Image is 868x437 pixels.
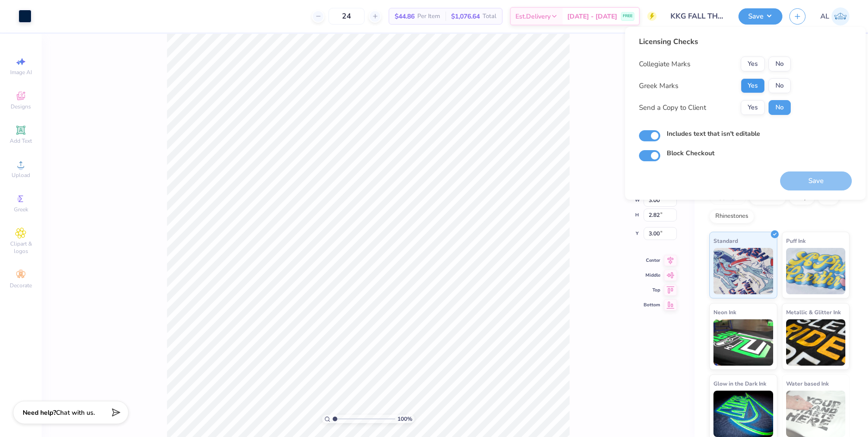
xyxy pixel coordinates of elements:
[786,391,846,437] img: Water based Ink
[769,78,791,93] button: No
[786,319,846,366] img: Metallic & Glitter Ink
[741,57,765,71] button: Yes
[417,12,440,21] span: Per Item
[786,307,841,317] span: Metallic & Glitter Ink
[567,12,617,21] span: [DATE] - [DATE]
[515,12,551,21] span: Est. Delivery
[667,129,760,139] label: Includes text that isn't editable
[23,408,56,417] strong: Need help?
[644,302,660,308] span: Bottom
[738,8,782,25] button: Save
[644,287,660,293] span: Top
[395,12,415,21] span: $44.86
[10,137,32,145] span: Add Text
[56,408,95,417] span: Chat with us.
[639,81,678,91] div: Greek Marks
[820,7,849,25] a: AL
[667,148,714,158] label: Block Checkout
[14,206,28,213] span: Greek
[397,415,412,423] span: 100 %
[741,100,765,115] button: Yes
[709,209,754,223] div: Rhinestones
[5,240,37,255] span: Clipart & logos
[741,78,765,93] button: Yes
[769,100,791,115] button: No
[786,236,806,246] span: Puff Ink
[713,307,736,317] span: Neon Ink
[663,7,732,25] input: Untitled Design
[10,282,32,289] span: Decorate
[644,257,660,264] span: Center
[713,391,773,437] img: Glow in the Dark Ink
[623,13,632,19] span: FREE
[639,36,791,47] div: Licensing Checks
[329,8,365,25] input: – –
[483,12,496,21] span: Total
[12,171,30,179] span: Upload
[713,319,773,366] img: Neon Ink
[639,59,690,70] div: Collegiate Marks
[786,248,846,294] img: Puff Ink
[713,379,766,388] span: Glow in the Dark Ink
[831,7,849,25] img: Alyzza Lydia Mae Sobrino
[713,236,738,246] span: Standard
[786,379,829,388] span: Water based Ink
[820,11,829,22] span: AL
[644,272,660,279] span: Middle
[451,12,480,21] span: $1,076.64
[11,103,31,110] span: Designs
[769,57,791,71] button: No
[639,102,706,113] div: Send a Copy to Client
[713,248,773,294] img: Standard
[10,69,32,76] span: Image AI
